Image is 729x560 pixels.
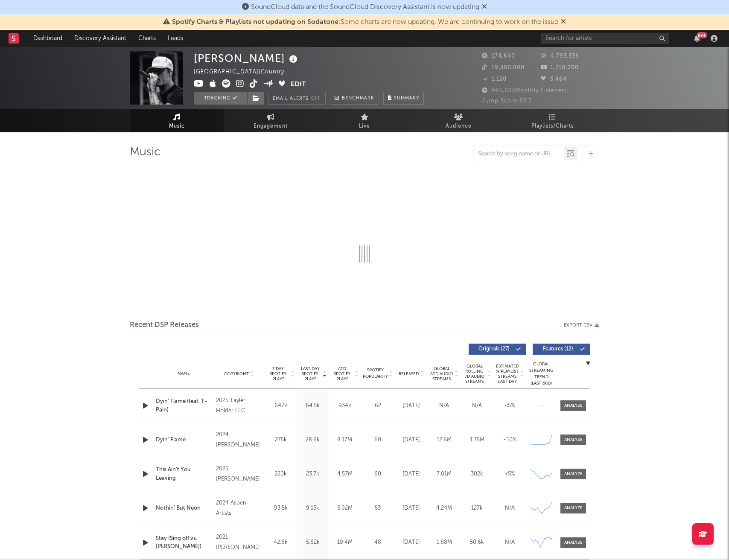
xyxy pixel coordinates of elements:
div: 2025 [PERSON_NAME] [216,464,262,484]
button: Export CSV [564,323,599,328]
input: Search by song name or URL [474,151,564,157]
span: 5,464 [541,76,567,82]
a: Stay (Sing off vs. [PERSON_NAME]) [156,534,212,551]
div: Global Streaming Trend (Last 60D) [528,361,554,387]
div: ~ 10 % [496,436,524,444]
div: 42.6k [267,538,295,547]
div: 19.4M [331,538,359,547]
span: 1,710,000 [541,65,579,70]
a: Audience [411,109,505,132]
a: Dyin' Flame (feat. T-Pain) [156,397,212,414]
div: 220k [267,470,295,478]
div: <5% [496,402,524,410]
div: 8.17M [331,436,359,444]
div: 7.01M [430,470,458,478]
span: ATD Spotify Plays [331,366,353,382]
button: 99+ [694,35,700,42]
div: [PERSON_NAME] [194,51,300,65]
div: [DATE] [397,538,426,547]
div: N/A [496,504,524,513]
button: Edit [291,79,306,90]
span: Spotify Charts & Playlists not updating on Sodatone [172,19,338,26]
span: Dismiss [561,19,566,26]
div: 60 [363,470,393,478]
div: 5.62k [299,538,327,547]
span: 1,120 [482,76,507,82]
div: 4.24M [430,504,458,513]
div: 302k [463,470,491,478]
span: Jump Score: 67.7 [482,98,532,104]
span: Recent DSP Releases [130,320,199,330]
a: Benchmark [330,92,379,105]
div: 62 [363,402,393,410]
span: Dismiss [482,4,487,11]
div: N/A [496,538,524,547]
span: Benchmark [342,93,374,104]
a: This Ain't You Leaving [156,466,212,482]
span: 4,793,336 [541,53,579,59]
div: 2024 [PERSON_NAME] [216,430,262,450]
a: Live [318,109,411,132]
div: Name [156,370,212,377]
a: Discovery Assistant [68,30,132,47]
div: 127k [463,504,491,513]
div: [DATE] [397,402,426,410]
span: Live [359,121,370,131]
div: [DATE] [397,436,426,444]
button: Summary [383,92,424,105]
span: 995,033 Monthly Listeners [482,88,567,93]
span: Originals ( 27 ) [474,347,513,352]
a: Charts [132,30,162,47]
div: [DATE] [397,470,426,478]
div: 23.7k [299,470,327,478]
a: Dashboard [27,30,68,47]
div: N/A [463,402,491,410]
a: Engagement [224,109,318,132]
button: Tracking [194,92,247,105]
div: 2024 Aspen Artists [216,498,262,519]
span: Estimated % Playlist Streams Last Day [496,364,519,384]
div: 647k [267,402,295,410]
div: 934k [331,402,359,410]
div: 64.5k [299,402,327,410]
a: Nothin’ But Neon [156,504,212,513]
span: Playlists/Charts [531,121,574,131]
span: Last Day Spotify Plays [299,366,321,382]
span: Spotify Popularity [363,367,388,380]
div: 275k [267,436,295,444]
div: [DATE] [397,504,426,513]
div: 1.88M [430,538,458,547]
div: 5.92M [331,504,359,513]
button: Originals(27) [469,344,526,355]
span: 174,640 [482,53,515,59]
button: Features(12) [533,344,590,355]
div: 60 [363,436,393,444]
a: Playlists/Charts [505,109,599,132]
span: Engagement [254,121,288,131]
div: 48 [363,538,393,547]
span: : Some charts are now updating. We are continuing to work on the issue [172,19,558,26]
div: 99 + [697,32,707,38]
div: N/A [430,402,458,410]
span: Summary [394,96,419,101]
div: <5% [496,470,524,478]
div: 53 [363,504,393,513]
div: 4.57M [331,470,359,478]
span: Global ATD Audio Streams [430,366,453,382]
input: Search for artists [541,33,669,44]
div: 93.5k [267,504,295,513]
span: Music [169,121,185,131]
span: 7 Day Spotify Plays [267,366,289,382]
div: 1.75M [463,436,491,444]
div: 50.6k [463,538,491,547]
span: SoundCloud data and the SoundCloud Discovery Assistant is now updating [251,4,479,11]
div: 2025 Tayler Holder LLC [216,396,262,416]
span: Audience [446,121,472,131]
span: Copyright [224,371,249,376]
a: Leads [162,30,189,47]
button: Email AlertsOff [268,92,326,105]
div: 12.6M [430,436,458,444]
